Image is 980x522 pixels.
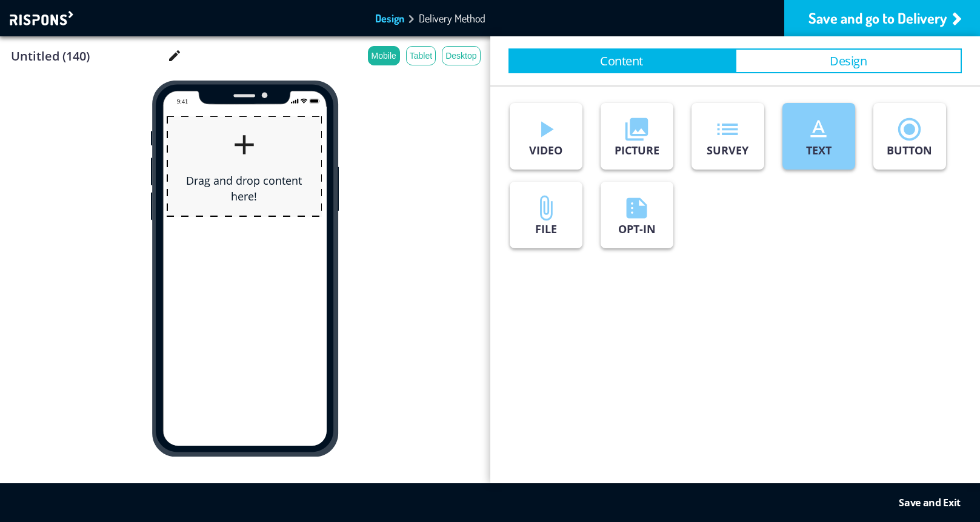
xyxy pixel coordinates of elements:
i: add [179,128,310,161]
button: radio_button_checkedBUTTON [873,103,946,170]
button: Tablet [406,46,436,65]
div: Save and Exit [899,497,961,509]
p: Drag and drop content here! [179,173,310,204]
button: Mobile [368,46,400,65]
button: summarizeOPT-IN [601,182,673,248]
i: create [167,48,182,63]
i: play_arrow [532,116,559,143]
i: summarize [623,194,650,222]
i: photo_library [623,116,650,143]
button: listSURVEY [692,103,764,170]
button: attach_fileFILE [510,182,582,248]
p: PICTURE [615,143,659,157]
button: Desktop [442,46,480,65]
button: play_arrowVIDEO [510,103,582,170]
p: OPT-IN [618,222,656,236]
a: Delivery Method [419,13,485,24]
button: photo_libraryPICTURE [601,103,673,170]
i: text_format [805,116,832,143]
p: FILE [535,222,557,236]
p: BUTTON [887,143,932,157]
i: list [714,116,741,143]
p: TEXT [806,143,832,157]
p: SURVEY [707,143,748,157]
p: VIDEO [529,143,562,157]
button: Content [508,48,735,73]
button: Design [735,48,962,73]
i: radio_button_checked [896,116,923,143]
a: Design [375,13,404,24]
i: attach_file [532,194,559,222]
input: Project title [10,48,167,64]
button: text_formatTEXT [782,103,855,170]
